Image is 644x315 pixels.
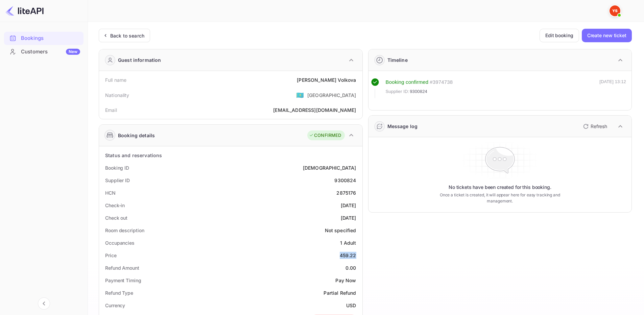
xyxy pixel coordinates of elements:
div: # 3974738 [430,78,453,86]
p: Refresh [591,123,607,130]
p: Once a ticket is created, it will appear here for easy tracking and management. [429,192,571,204]
div: Occupancies [105,239,135,246]
div: Bookings [4,32,84,45]
div: 0.00 [345,264,356,271]
div: Timeline [387,56,408,64]
div: Supplier ID [105,177,130,184]
div: USD [346,302,356,309]
img: Yandex Support [610,5,620,16]
div: Partial Refund [324,289,356,296]
div: Pay Now [335,277,356,284]
div: Booking ID [105,164,129,171]
a: CustomersNew [4,45,84,58]
span: United States [296,89,304,101]
div: 2875176 [336,189,356,196]
div: [DATE] 13:12 [599,78,626,98]
div: Back to search [110,32,144,39]
div: [DEMOGRAPHIC_DATA] [303,164,356,171]
div: 1 Adult [340,239,356,246]
div: [DATE] [341,202,356,209]
div: HCN [105,189,116,196]
a: Bookings [4,32,84,44]
div: [PERSON_NAME] Volkova [297,76,356,83]
span: Supplier ID: [386,88,409,95]
div: Booking details [118,132,155,139]
div: [EMAIL_ADDRESS][DOMAIN_NAME] [273,106,356,114]
button: Collapse navigation [38,297,50,310]
div: [DATE] [341,214,356,221]
div: Price [105,252,117,259]
div: Check out [105,214,127,221]
button: Edit booking [540,29,579,42]
div: Email [105,106,117,114]
div: [GEOGRAPHIC_DATA] [307,92,356,99]
div: Bookings [21,34,80,42]
div: Check-in [105,202,125,209]
div: Refund Type [105,289,133,296]
div: Nationality [105,92,129,99]
span: 9300824 [410,88,427,95]
div: Payment Timing [105,277,141,284]
div: 459.22 [340,252,356,259]
div: 9300824 [334,177,356,184]
div: Guest information [118,56,161,64]
div: Booking confirmed [386,78,429,86]
div: Status and reservations [105,152,162,159]
div: Refund Amount [105,264,139,271]
div: Room description [105,227,144,234]
div: Customers [21,48,80,56]
p: No tickets have been created for this booking. [449,184,551,191]
div: Message log [387,123,418,130]
div: Currency [105,302,125,309]
div: Full name [105,76,126,83]
img: LiteAPI logo [5,5,44,16]
div: New [66,49,80,55]
button: Refresh [579,121,610,132]
div: CONFIRMED [309,132,341,139]
div: Not specified [325,227,356,234]
button: Create new ticket [582,29,632,42]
